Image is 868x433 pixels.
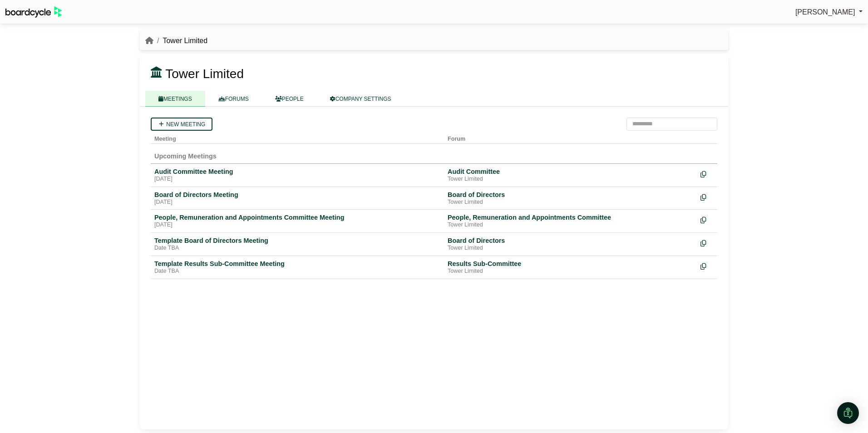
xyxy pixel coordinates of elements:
div: Board of Directors [448,236,693,245]
a: Board of Directors Meeting [DATE] [154,191,440,206]
div: Make a copy [700,191,714,203]
a: Audit Committee Tower Limited [448,167,693,183]
a: Template Results Sub-Committee Meeting Date TBA [154,260,440,275]
div: Board of Directors [448,191,693,199]
img: BoardcycleBlackGreen-aaafeed430059cb809a45853b8cf6d952af9d84e6e89e1f1685b34bfd5cb7d64.svg [5,6,62,18]
div: Tower Limited [448,176,693,183]
div: Tower Limited [448,199,693,206]
div: Audit Committee [448,167,693,176]
span: Tower Limited [165,67,244,81]
div: Make a copy [700,213,714,226]
a: New meeting [151,118,212,131]
div: Tower Limited [448,245,693,252]
div: Open Intercom Messenger [837,402,859,424]
a: [PERSON_NAME] [795,6,863,18]
div: [DATE] [154,176,440,183]
a: Board of Directors Tower Limited [448,236,693,252]
span: Upcoming Meetings [154,153,217,160]
div: People, Remuneration and Appointments Committee Meeting [154,213,440,221]
li: Tower Limited [153,35,207,47]
div: [DATE] [154,221,440,229]
nav: breadcrumb [145,35,207,47]
a: Audit Committee Meeting [DATE] [154,167,440,183]
div: Tower Limited [448,221,693,229]
div: People, Remuneration and Appointments Committee [448,213,693,221]
div: Template Results Sub-Committee Meeting [154,260,440,268]
div: Date TBA [154,245,440,252]
div: Make a copy [700,260,714,272]
a: MEETINGS [145,91,205,107]
th: Forum [444,131,697,144]
a: People, Remuneration and Appointments Committee Meeting [DATE] [154,213,440,229]
a: People, Remuneration and Appointments Committee Tower Limited [448,213,693,229]
div: Tower Limited [448,268,693,275]
th: Meeting [151,131,444,144]
a: Template Board of Directors Meeting Date TBA [154,236,440,252]
a: Results Sub-Committee Tower Limited [448,260,693,275]
div: Results Sub-Committee [448,260,693,268]
span: [PERSON_NAME] [795,8,855,16]
div: Board of Directors Meeting [154,191,440,199]
a: Board of Directors Tower Limited [448,191,693,206]
div: Date TBA [154,268,440,275]
div: Template Board of Directors Meeting [154,236,440,245]
div: Make a copy [700,167,714,180]
div: Audit Committee Meeting [154,167,440,176]
a: FORUMS [205,91,262,107]
div: Make a copy [700,236,714,249]
div: [DATE] [154,199,440,206]
a: COMPANY SETTINGS [317,91,404,107]
a: PEOPLE [262,91,317,107]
